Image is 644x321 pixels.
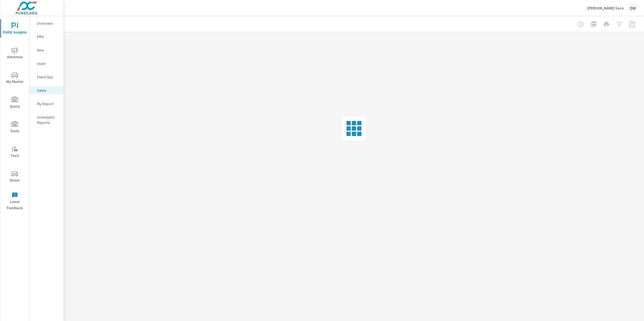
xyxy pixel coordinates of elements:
[30,19,64,27] div: Overview
[30,60,64,68] div: Used
[587,6,624,10] p: [PERSON_NAME] Saco
[0,16,29,213] div: nav menu
[2,121,28,134] span: Tools
[30,113,64,127] div: Scheduled Reports
[37,115,59,125] p: Scheduled Reports
[2,97,28,110] span: Query
[37,88,59,93] p: Sales
[2,146,28,159] span: Tier2
[37,74,59,80] p: Fixed Ops
[37,61,59,66] p: Used
[628,3,638,13] div: DM
[37,101,59,106] p: My Report
[30,100,64,108] div: My Report
[2,72,28,85] span: My Market
[30,73,64,81] div: Fixed Ops
[30,33,64,41] div: PIPA
[30,86,64,94] div: Sales
[2,23,28,36] span: PURE Insights
[37,34,59,39] p: PIPA
[2,171,28,184] span: Driver
[2,47,28,60] span: Advertise
[2,192,28,211] span: Leave Feedback
[30,46,64,54] div: New
[37,47,59,53] p: New
[37,21,59,26] p: Overview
